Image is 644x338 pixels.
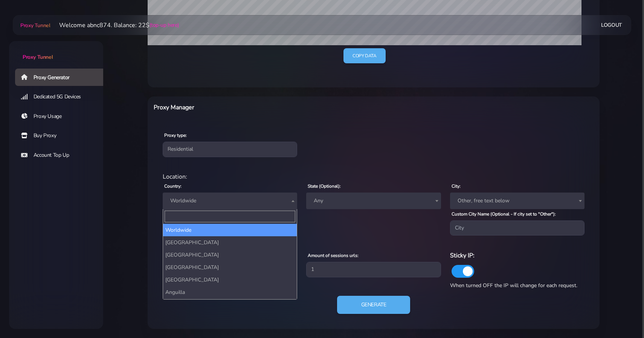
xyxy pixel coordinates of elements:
[163,298,297,311] li: [GEOGRAPHIC_DATA]
[9,41,103,61] a: Proxy Tunnel
[308,183,341,190] label: State (Optional):
[306,193,441,209] span: Any
[164,132,187,139] label: Proxy type:
[163,261,297,274] li: [GEOGRAPHIC_DATA]
[343,48,385,64] a: Copy data
[450,193,584,209] span: Other, free text below
[23,54,53,61] span: Proxy Tunnel
[15,108,109,125] a: Proxy Usage
[607,301,635,329] iframe: Webchat Widget
[452,211,556,217] label: Custom City Name (Optional - If city set to "Other"):
[308,252,359,259] label: Amount of sessions urls:
[163,193,297,209] span: Worldwide
[154,102,406,112] h6: Proxy Manager
[50,21,179,30] li: Welcome abnc874. Balance: 22$
[158,172,589,181] div: Location:
[311,196,436,206] span: Any
[15,88,109,106] a: Dedicated 5G Devices
[163,274,297,286] li: [GEOGRAPHIC_DATA]
[15,127,109,144] a: Buy Proxy
[337,296,411,314] button: Generate
[163,249,297,261] li: [GEOGRAPHIC_DATA]
[450,282,577,289] span: When turned OFF the IP will change for each request.
[15,69,109,86] a: Proxy Generator
[163,286,297,298] li: Anguilla
[150,21,179,29] a: (top-up here)
[15,147,109,164] a: Account Top Up
[164,183,182,190] label: Country:
[455,196,580,206] span: Other, free text below
[167,196,293,206] span: Worldwide
[452,183,461,190] label: City:
[19,19,50,31] a: Proxy Tunnel
[601,18,622,32] a: Logout
[20,22,50,29] span: Proxy Tunnel
[163,224,297,236] li: Worldwide
[163,236,297,249] li: [GEOGRAPHIC_DATA]
[158,242,589,251] div: Proxy Settings:
[450,251,584,260] h6: Sticky IP:
[165,211,295,222] input: Search
[450,220,584,236] input: City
